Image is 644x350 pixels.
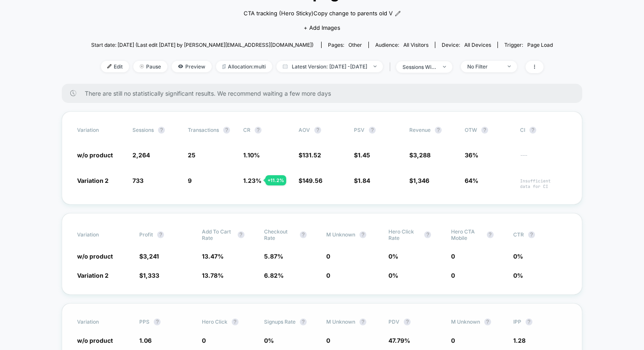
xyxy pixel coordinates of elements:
[299,151,321,159] span: $
[299,127,310,133] span: AOV
[513,319,521,325] span: IPP
[374,65,377,67] img: end
[255,127,262,134] button: ?
[326,272,330,279] span: 0
[326,253,330,260] span: 0
[484,319,491,325] button: ?
[232,319,239,325] button: ?
[158,127,165,134] button: ?
[222,64,226,69] img: rebalance
[388,337,410,344] span: 47.79 %
[300,231,307,238] button: ?
[243,177,262,184] span: 1.23 %
[276,61,383,72] span: Latest Version: [DATE] - [DATE]
[388,319,400,325] span: PDV
[238,231,244,238] button: ?
[85,90,565,97] span: There are still no statistically significant results. We recommend waiting a few more days
[328,42,362,48] div: Pages:
[520,178,567,189] span: Insufficient data for CI
[520,153,567,159] span: ---
[513,337,526,344] span: 1.28
[91,42,313,48] span: Start date: [DATE] (Last edit [DATE] by [PERSON_NAME][EMAIL_ADDRESS][DOMAIN_NAME])
[77,127,124,134] span: Variation
[154,319,161,325] button: ?
[358,177,370,184] span: 1.84
[508,65,511,67] img: end
[465,177,478,184] span: 64%
[413,151,431,159] span: 3,288
[435,42,497,48] span: Device:
[388,253,398,260] span: 0 %
[402,64,437,70] div: sessions with impression
[264,272,284,279] span: 6.82 %
[139,253,159,260] span: $
[264,319,296,325] span: Signups Rate
[527,42,553,48] span: Page Load
[409,127,431,133] span: Revenue
[202,228,233,241] span: Add To Cart Rate
[243,151,260,159] span: 1.10 %
[139,272,159,279] span: $
[435,127,442,134] button: ?
[409,177,429,184] span: $
[369,127,376,134] button: ?
[528,231,535,238] button: ?
[244,9,393,18] span: CTA tracking (Hero Sticky)Copy change to parents old V
[101,61,129,72] span: Edit
[529,127,536,134] button: ?
[359,231,366,238] button: ?
[451,253,455,260] span: 0
[265,175,286,185] div: + 11.2 %
[77,337,113,344] span: w/o product
[513,272,523,279] span: 0 %
[443,66,446,68] img: end
[202,337,206,344] span: 0
[264,228,296,241] span: Checkout Rate
[302,151,321,159] span: 131.52
[404,319,411,325] button: ?
[451,337,455,344] span: 0
[77,319,124,325] span: Variation
[326,231,355,238] span: M Unknown
[188,127,219,133] span: Transactions
[388,272,398,279] span: 0 %
[172,61,212,72] span: Preview
[465,151,478,159] span: 36%
[451,228,483,241] span: Hero CTA mobile
[504,42,553,48] div: Trigger:
[487,231,494,238] button: ?
[354,177,370,184] span: $
[264,337,274,344] span: 0 %
[132,127,154,133] span: Sessions
[264,253,283,260] span: 5.87 %
[409,151,431,159] span: $
[451,319,480,325] span: M Unknown
[413,177,429,184] span: 1,346
[481,127,488,134] button: ?
[326,337,330,344] span: 0
[304,24,340,31] span: + Add Images
[202,319,227,325] span: Hero click
[132,177,144,184] span: 733
[520,127,567,134] span: CI
[302,177,322,184] span: 149.56
[424,231,431,238] button: ?
[140,64,144,68] img: end
[132,151,150,159] span: 2,264
[300,319,307,325] button: ?
[143,253,159,260] span: 3,241
[359,319,366,325] button: ?
[77,151,113,159] span: w/o product
[465,127,512,134] span: OTW
[513,231,524,238] span: CTR
[354,127,365,133] span: PSV
[188,177,192,184] span: 9
[358,151,370,159] span: 1.45
[188,151,195,159] span: 25
[157,231,164,238] button: ?
[223,127,230,134] button: ?
[299,177,322,184] span: $
[139,319,149,325] span: PPS
[388,228,420,241] span: Hero click rate
[243,127,250,133] span: CR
